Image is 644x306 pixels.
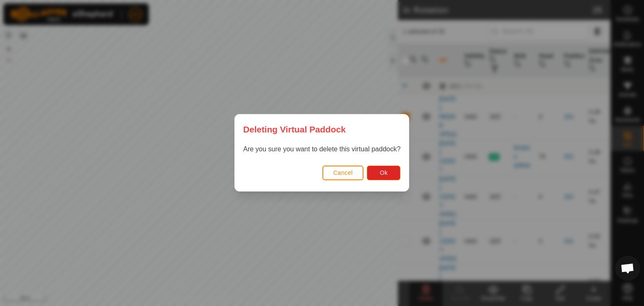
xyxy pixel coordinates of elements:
button: Ok [367,166,401,180]
span: Ok [380,170,388,176]
a: Open chat [615,256,640,281]
p: Are you sure you want to delete this virtual paddock? [243,145,400,155]
span: Cancel [333,170,353,176]
button: Cancel [322,166,364,180]
span: Deleting Virtual Paddock [243,123,346,136]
